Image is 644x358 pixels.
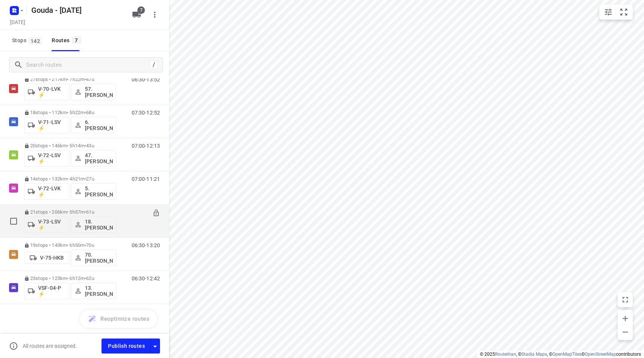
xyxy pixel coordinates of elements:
span: • [85,110,86,115]
span: 70u [86,242,94,248]
button: 57. [PERSON_NAME] [71,84,116,100]
p: 57. [PERSON_NAME] [85,86,113,98]
button: 6. [PERSON_NAME] [71,117,116,133]
p: V-70-LVK ⚡ [38,86,66,98]
span: • [85,143,86,148]
button: V-73-LSV ⚡ [24,216,69,233]
p: V-72-LSV ⚡ [38,152,66,164]
button: 70. [PERSON_NAME] [71,249,116,266]
p: 23 stops • 123km • 6h12m [24,275,116,281]
span: Stops [12,36,44,45]
button: Unlock route [152,209,160,218]
button: Publish routes [101,338,151,353]
div: Routes [52,36,83,45]
button: Fit zoom [616,5,631,20]
p: 5. [PERSON_NAME] [85,185,113,197]
button: 13. [PERSON_NAME] [71,283,116,299]
a: Routetitan [495,352,516,357]
span: 7 [137,6,145,14]
button: 7 [129,7,144,22]
span: 43u [86,143,94,148]
p: 06:30-13:20 [132,242,160,248]
button: 5. [PERSON_NAME] [71,183,116,200]
h5: Rename [28,4,126,16]
span: 62u [86,275,94,281]
span: 68u [86,110,94,115]
p: All routes are assigned. [23,343,77,349]
a: OpenStreetMap [585,352,616,357]
p: 07:30-12:52 [132,110,160,116]
button: V-72-LSV ⚡ [24,150,69,167]
h5: Project date [7,18,28,26]
div: small contained button group [599,5,633,20]
span: • [85,209,86,215]
span: 61u [86,209,94,215]
span: • [85,275,86,281]
button: V-70-LVK ⚡ [24,84,69,100]
span: 47u [86,76,94,82]
span: • [85,242,86,248]
p: 13. [PERSON_NAME] [85,285,113,297]
p: V-73-LSV ⚡ [38,219,66,231]
button: Map settings [601,5,616,20]
span: 27u [86,176,94,182]
div: Driver app settings [151,341,160,350]
span: Publish routes [108,341,145,351]
span: • [85,176,86,182]
div: / [150,61,158,69]
p: 19 stops • 143km • 6h50m [24,242,116,248]
span: 142 [29,37,42,44]
input: Search routes [26,59,150,71]
p: 06:30-12:42 [132,275,160,282]
p: 07:00-11:21 [132,176,160,182]
span: Select [6,214,21,229]
button: V-71-LSV ⚡ [24,117,69,133]
p: V-75-HKB [40,255,64,261]
button: VSF-04-P ⚡ [24,283,69,299]
p: 21 stops • 206km • 5h57m [24,209,116,215]
p: 18.[PERSON_NAME] [85,219,113,231]
li: © 2025 , © , © © contributors [480,352,641,357]
button: V-75-HKB [24,252,69,264]
p: 6. [PERSON_NAME] [85,119,113,131]
button: Reoptimize routes [80,310,157,328]
p: V-71-LSV ⚡ [38,119,66,131]
button: V-72-LVK ⚡ [24,183,69,200]
a: OpenMapTiles [552,352,581,357]
button: 18.[PERSON_NAME] [71,216,116,233]
p: 47.[PERSON_NAME] [85,152,113,164]
p: 06:30-13:52 [132,76,160,83]
span: 7 [72,36,81,44]
p: 18 stops • 112km • 5h22m [24,110,116,115]
button: More [147,7,162,22]
p: 07:00-12:13 [132,143,160,149]
button: 47.[PERSON_NAME] [71,150,116,167]
p: 70. [PERSON_NAME] [85,252,113,264]
a: Stadia Maps [521,352,547,357]
p: VSF-04-P ⚡ [38,285,66,297]
p: 14 stops • 132km • 4h21m [24,176,116,182]
span: • [85,76,86,82]
p: 27 stops • 217km • 7h22m [24,76,116,82]
p: 20 stops • 146km • 5h14m [24,143,116,148]
p: V-72-LVK ⚡ [38,185,66,197]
